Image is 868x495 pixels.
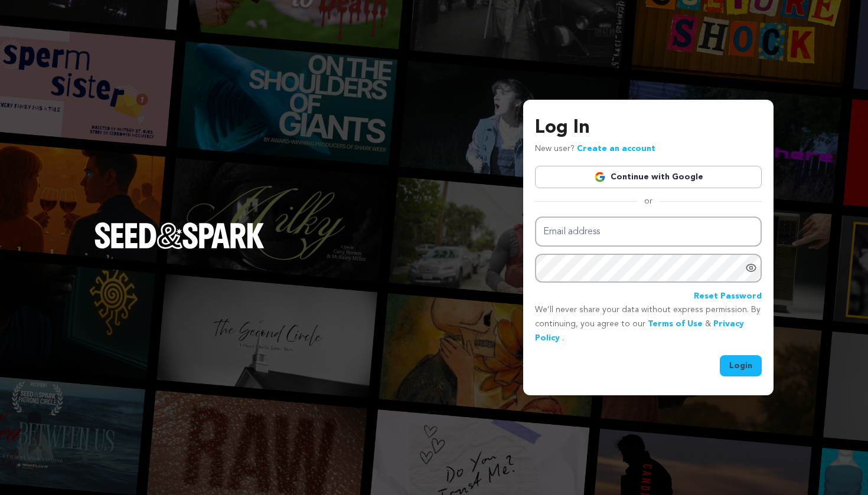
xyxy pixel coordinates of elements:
[648,320,703,328] a: Terms of Use
[94,222,265,272] a: Seed&Spark Homepage
[577,145,655,153] a: Create an account
[535,166,762,188] a: Continue with Google
[535,142,655,156] p: New user?
[745,262,757,274] a: Show password as plain text. Warning: this will display your password on the screen.
[94,222,265,248] img: Seed&Spark Logo
[594,171,606,183] img: Google logo
[720,355,762,376] button: Login
[637,195,660,207] span: or
[535,114,762,142] h3: Log In
[694,290,762,304] a: Reset Password
[535,217,762,247] input: Email address
[535,303,762,345] p: We’ll never share your data without express permission. By continuing, you agree to our & .
[535,320,744,342] a: Privacy Policy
